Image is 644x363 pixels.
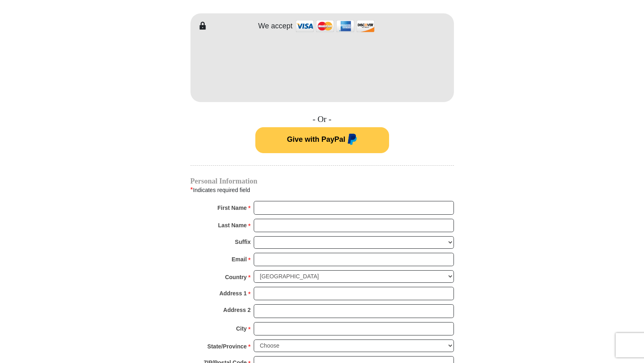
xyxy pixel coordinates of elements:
[225,271,247,283] strong: Country
[223,304,251,316] strong: Address 2
[219,288,247,299] strong: Address 1
[218,202,247,214] strong: First Name
[190,114,454,124] h4: - Or -
[295,17,376,35] img: credit cards accepted
[190,185,454,195] div: Indicates required field
[255,127,389,153] button: Give with PayPal
[345,134,357,147] img: paypal
[232,254,247,265] strong: Email
[236,323,246,334] strong: City
[190,178,454,184] h4: Personal Information
[235,236,251,248] strong: Suffix
[218,220,247,231] strong: Last Name
[287,135,345,143] span: Give with PayPal
[258,22,293,31] h4: We accept
[208,341,247,352] strong: State/Province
